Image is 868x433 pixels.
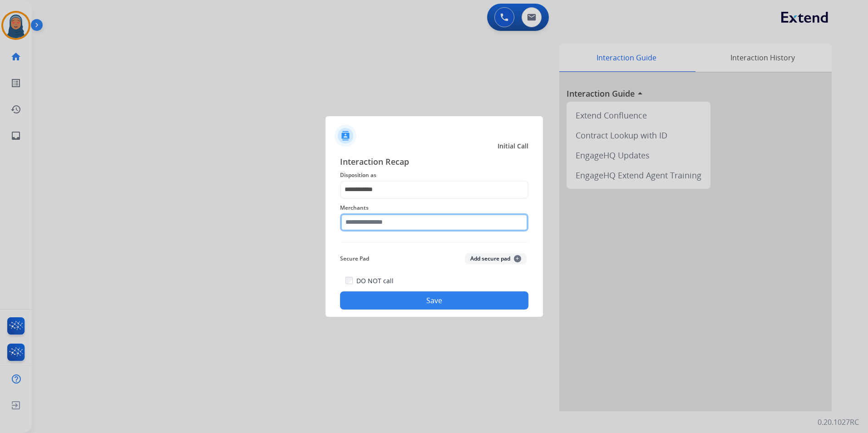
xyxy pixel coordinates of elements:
span: + [514,255,521,262]
span: Disposition as [340,170,528,181]
button: Save [340,291,528,310]
span: Secure Pad [340,253,369,264]
button: Add secure pad+ [465,253,527,264]
p: 0.20.1027RC [818,417,859,428]
span: Initial Call [498,142,528,151]
span: Merchants [340,202,528,213]
label: DO NOT call [356,276,394,285]
span: Interaction Recap [340,155,528,170]
img: contact-recap-line.svg [340,242,528,243]
img: contactIcon [335,125,356,147]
